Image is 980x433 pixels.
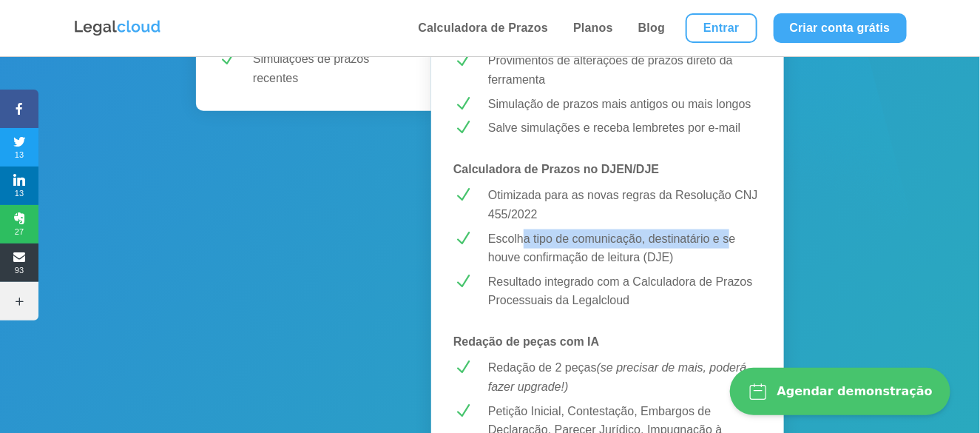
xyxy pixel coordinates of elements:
[453,402,472,420] span: N
[453,229,472,248] span: N
[453,272,472,291] span: N
[453,358,472,377] span: N
[488,361,747,393] em: (se precisar de mais, poderá fazer upgrade!)
[218,50,237,68] span: N
[488,51,762,89] p: Provimentos de alterações de prazos direto da ferramenta
[488,186,762,224] p: Otimizada para as novas regras da Resolução CNJ 455/2022
[453,335,599,348] strong: Redação de peças com IA
[686,13,757,43] a: Entrar
[488,118,762,138] p: Salve simulações e receba lembretes por e-mail
[73,19,162,38] img: Logo da Legalcloud
[453,186,472,204] span: N
[253,50,409,87] p: Simulações de prazos recentes
[488,95,762,114] p: Simulação de prazos mais antigos ou mais longos
[488,229,762,267] p: Escolha tipo de comunicação, destinatário e se houve confirmação de leitura (DJE)
[453,118,472,137] span: N
[453,51,472,70] span: N
[774,13,907,43] a: Criar conta grátis
[488,358,762,396] p: Redação de 2 peças
[488,272,762,310] div: Resultado integrado com a Calculadora de Prazos Processuais da Legalcloud
[453,163,659,175] strong: Calculadora de Prazos no DJEN/DJE
[453,95,472,113] span: N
